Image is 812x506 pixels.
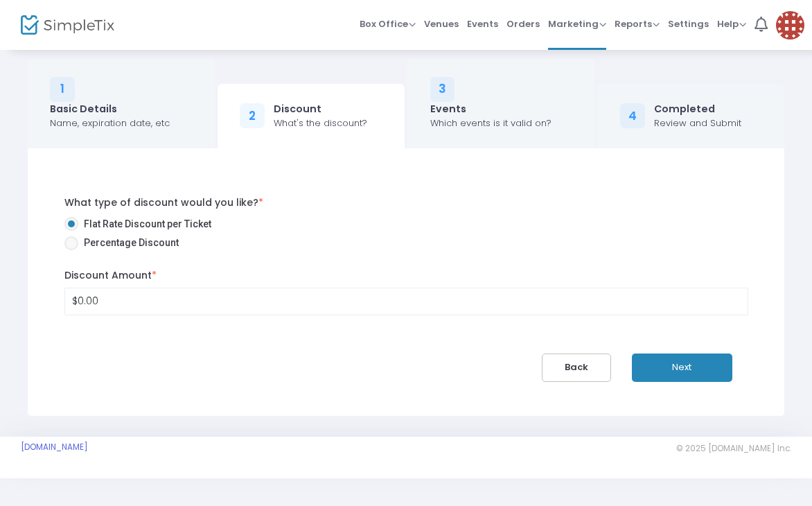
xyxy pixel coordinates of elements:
[360,17,416,30] span: Box Office
[430,77,455,102] div: 3
[274,116,367,130] div: What's the discount?
[615,17,660,30] span: Reports
[274,102,367,116] div: Discount
[632,354,732,382] button: Next
[430,116,551,130] div: Which events is it valid on?
[424,6,459,42] span: Venues
[668,6,709,42] span: Settings
[50,77,75,102] div: 1
[717,17,746,30] span: Help
[64,195,263,210] label: What type of discount would you like?
[50,116,170,130] div: Name, expiration date, etc
[50,102,170,116] div: Basic Details
[78,236,179,250] span: Percentage Discount
[548,17,606,30] span: Marketing
[676,443,791,454] span: © 2025 [DOMAIN_NAME] Inc.
[430,102,551,116] div: Events
[654,102,741,116] div: Completed
[21,442,88,453] a: [DOMAIN_NAME]
[78,217,211,232] span: Flat Rate Discount per Ticket
[240,103,265,128] div: 2
[467,6,498,42] span: Events
[64,268,157,283] label: Discount Amount
[542,354,611,382] button: Back
[654,116,741,130] div: Review and Submit
[620,103,645,128] div: 4
[506,6,540,42] span: Orders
